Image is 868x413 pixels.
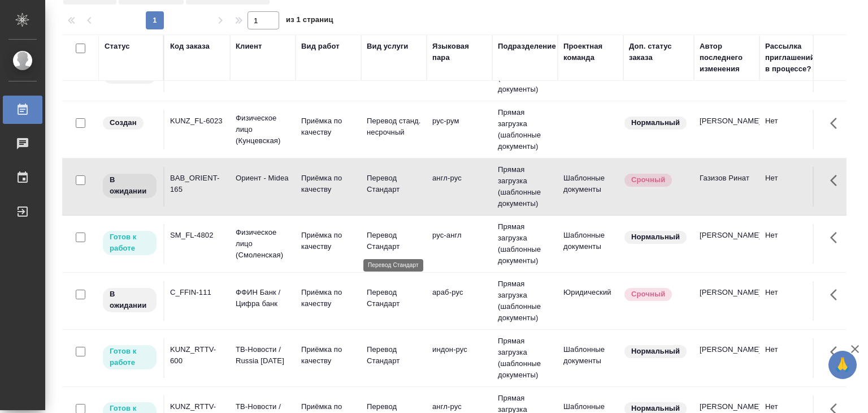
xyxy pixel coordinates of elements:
[105,41,130,52] div: Статус
[558,338,623,378] td: Шаблонные документы
[759,281,825,321] td: Нет
[765,41,819,75] div: Рассылка приглашений в процессе?
[558,281,623,321] td: Юридический
[301,230,355,252] p: Приёмка по качеству
[700,41,754,75] div: Автор последнего изменения
[759,110,825,149] td: Нет
[631,174,665,186] p: Срочный
[558,224,623,264] td: Шаблонные документы
[110,117,137,128] p: Создан
[694,338,759,378] td: [PERSON_NAME]
[492,216,558,272] td: Прямая загрузка (шаблонные документы)
[110,231,150,254] p: Готов к работе
[759,167,825,206] td: Нет
[367,230,421,252] p: Перевод Стандарт
[427,110,492,149] td: рус-рум
[170,115,224,127] div: KUNZ_FL-6023
[427,167,492,206] td: англ-рус
[631,231,680,243] p: Нормальный
[563,41,618,63] div: Проектная команда
[492,273,558,329] td: Прямая загрузка (шаблонные документы)
[694,281,759,321] td: [PERSON_NAME]
[110,174,150,197] p: В ожидании
[694,167,759,206] td: Газизов Ринат
[286,13,333,29] span: из 1 страниц
[694,110,759,149] td: [PERSON_NAME]
[367,287,421,309] p: Перевод Стандарт
[102,115,158,131] div: Заказ еще не согласован с клиентом, искать исполнителей рано
[170,344,224,367] div: KUNZ_RTTV-600
[301,41,340,52] div: Вид работ
[170,230,224,241] div: SM_FL-4802
[833,353,852,377] span: 🙏
[110,289,150,311] p: В ожидании
[629,41,688,63] div: Доп. статус заказа
[828,351,857,379] button: 🙏
[427,281,492,321] td: араб-рус
[301,344,355,367] p: Приёмка по качеству
[823,110,850,137] button: Здесь прячутся важные кнопки
[102,344,158,371] div: Исполнитель может приступить к работе
[823,338,850,365] button: Здесь прячутся важные кнопки
[236,41,262,52] div: Клиент
[492,330,558,386] td: Прямая загрузка (шаблонные документы)
[236,173,290,184] p: Ориент - Midea
[367,344,421,367] p: Перевод Стандарт
[367,173,421,195] p: Перевод Стандарт
[492,101,558,158] td: Прямая загрузка (шаблонные документы)
[170,173,224,195] div: BAB_ORIENT-165
[432,41,487,63] div: Языковая пара
[427,338,492,378] td: индон-рус
[631,346,680,357] p: Нормальный
[823,167,850,194] button: Здесь прячутся важные кнопки
[367,115,421,138] p: Перевод станд. несрочный
[558,167,623,206] td: Шаблонные документы
[759,338,825,378] td: Нет
[110,346,150,368] p: Готов к работе
[498,41,556,52] div: Подразделение
[301,115,355,138] p: Приёмка по качеству
[427,224,492,264] td: рус-англ
[301,287,355,309] p: Приёмка по качеству
[301,173,355,195] p: Приёмка по качеству
[236,287,290,309] p: ФФИН Банк / Цифра банк
[236,344,290,367] p: ТВ-Новости / Russia [DATE]
[823,281,850,308] button: Здесь прячутся важные кнопки
[102,173,158,199] div: Исполнитель назначен, приступать к работе пока рано
[759,224,825,264] td: Нет
[367,41,409,52] div: Вид услуги
[102,230,158,256] div: Исполнитель может приступить к работе
[236,113,290,147] p: Физическое лицо (Кунцевская)
[492,158,558,215] td: Прямая загрузка (шаблонные документы)
[170,287,224,298] div: C_FFIN-111
[694,224,759,264] td: [PERSON_NAME]
[631,289,665,300] p: Срочный
[102,287,158,313] div: Исполнитель назначен, приступать к работе пока рано
[631,117,680,128] p: Нормальный
[170,41,210,52] div: Код заказа
[236,227,290,261] p: Физическое лицо (Смоленская)
[823,224,850,251] button: Здесь прячутся важные кнопки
